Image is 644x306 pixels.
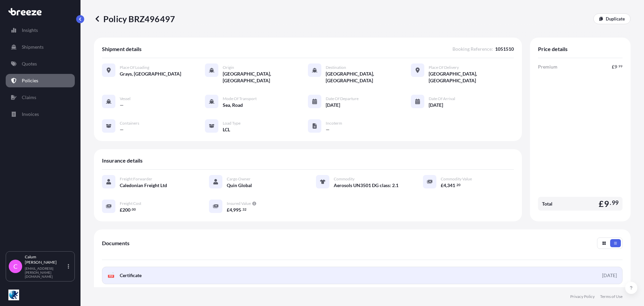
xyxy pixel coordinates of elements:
[326,126,330,133] span: —
[120,201,141,206] span: Freight Cost
[600,294,623,299] a: Terms of Use
[6,24,75,37] a: Insights
[22,77,38,84] p: Policies
[233,208,241,212] span: 995
[102,157,143,164] span: Insurance details
[441,176,472,182] span: Commodity Value
[334,176,355,182] span: Commodity
[542,201,552,207] span: Total
[241,208,242,211] span: .
[6,74,75,87] a: Policies
[109,275,113,277] text: PDF
[25,254,66,265] p: Calum [PERSON_NAME]
[120,65,149,70] span: Place of Loading
[227,208,229,212] span: £
[6,107,75,121] a: Invoices
[102,267,623,284] a: PDFCertificate[DATE]
[120,96,130,101] span: Vessel
[538,63,557,70] span: Premium
[443,183,446,188] span: 4
[441,183,443,188] span: £
[326,71,411,84] span: [GEOGRAPHIC_DATA], [GEOGRAPHIC_DATA]
[223,102,243,108] span: Sea, Road
[232,208,233,212] span: ,
[619,65,623,68] span: 99
[223,121,240,126] span: Load Type
[13,263,17,270] span: C
[612,201,619,205] span: 99
[599,200,604,208] span: £
[229,208,232,212] span: 4
[429,71,514,84] span: [GEOGRAPHIC_DATA], [GEOGRAPHIC_DATA]
[612,64,614,69] span: £
[120,272,142,279] span: Certificate
[455,184,456,186] span: .
[538,46,568,52] span: Price details
[570,294,595,299] a: Privacy Policy
[606,15,625,22] p: Duplicate
[227,176,251,182] span: Cargo Owner
[334,182,398,189] span: Aerosols UN3501 DG class: 2.1
[326,102,340,108] span: [DATE]
[102,46,142,52] span: Shipment details
[120,71,181,77] span: Grays, [GEOGRAPHIC_DATA]
[6,40,75,54] a: Shipments
[132,208,136,211] span: 00
[22,60,37,67] p: Quotes
[223,65,234,70] span: Origin
[243,208,247,211] span: 32
[326,65,346,70] span: Destination
[22,27,38,34] p: Insights
[227,201,251,206] span: Insured Value
[22,94,36,101] p: Claims
[452,46,493,52] span: Booking Reference :
[618,65,618,68] span: .
[120,208,122,212] span: £
[223,96,257,101] span: Mode of Transport
[429,96,455,101] span: Date of Arrival
[120,102,124,108] span: —
[446,183,447,188] span: ,
[223,126,230,133] span: LCL
[22,44,44,50] p: Shipments
[227,182,252,189] span: Quin Global
[429,65,459,70] span: Place of Delivery
[610,201,611,205] span: .
[8,290,19,300] img: organization-logo
[120,121,139,126] span: Containers
[593,13,631,24] a: Duplicate
[102,240,129,247] span: Documents
[120,126,124,133] span: —
[495,46,514,52] span: 1051510
[326,96,359,101] span: Date of Departure
[94,13,175,24] p: Policy BRZ496497
[604,200,609,208] span: 9
[223,71,308,84] span: [GEOGRAPHIC_DATA], [GEOGRAPHIC_DATA]
[6,57,75,71] a: Quotes
[131,208,131,211] span: .
[6,91,75,104] a: Claims
[25,266,66,278] p: [EMAIL_ADDRESS][PERSON_NAME][DOMAIN_NAME]
[429,102,443,108] span: [DATE]
[614,64,617,69] span: 9
[602,272,617,279] div: [DATE]
[120,182,167,189] span: Caledonian Freight Ltd
[457,184,461,186] span: 20
[122,208,130,212] span: 200
[326,121,342,126] span: Incoterm
[447,183,455,188] span: 341
[22,111,39,118] p: Invoices
[120,176,152,182] span: Freight Forwarder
